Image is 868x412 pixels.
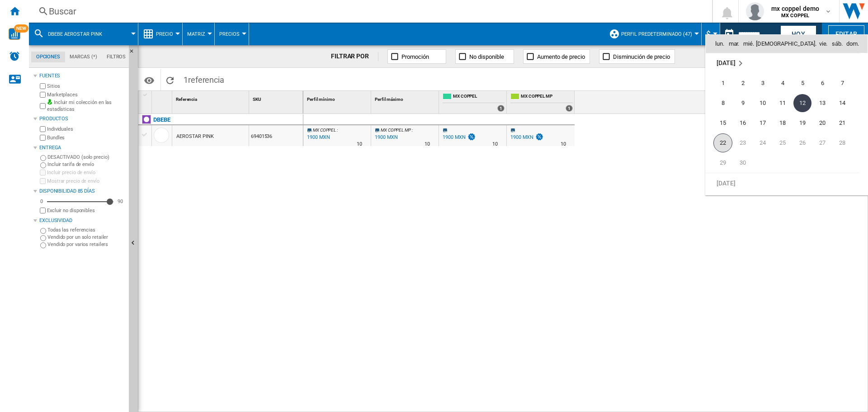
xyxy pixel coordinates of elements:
[756,35,816,53] th: [DEMOGRAPHIC_DATA].
[773,133,793,153] td: Thursday September 25 2025
[813,74,831,92] span: 6
[753,93,773,113] td: Wednesday September 10 2025
[733,93,753,113] td: Tuesday September 9 2025
[816,35,830,53] th: vie.
[754,74,772,92] span: 3
[706,153,733,173] td: Monday September 29 2025
[833,114,851,132] span: 21
[753,133,773,153] td: Wednesday September 24 2025
[713,133,732,152] span: 22
[714,114,732,132] span: 15
[714,74,732,92] span: 1
[741,35,756,53] th: mié.
[832,73,859,93] td: Sunday September 7 2025
[793,73,812,93] td: Friday September 5 2025
[753,73,773,93] td: Wednesday September 3 2025
[754,94,772,112] span: 10
[830,35,844,53] th: sáb.
[734,114,752,132] span: 16
[812,113,832,133] td: Saturday September 20 2025
[706,35,868,194] md-calendar: Calendar
[773,93,793,113] td: Thursday September 11 2025
[832,93,859,113] td: Sunday September 14 2025
[714,94,732,112] span: 8
[813,114,831,132] span: 20
[706,113,859,133] tr: Week 3
[813,94,831,112] span: 13
[753,113,773,133] td: Wednesday September 17 2025
[706,35,726,53] th: lun.
[734,94,752,112] span: 9
[793,133,812,153] td: Friday September 26 2025
[706,173,859,194] tr: Week undefined
[793,114,811,132] span: 19
[706,113,733,133] td: Monday September 15 2025
[812,73,832,93] td: Saturday September 6 2025
[774,74,792,92] span: 4
[706,93,733,113] td: Monday September 8 2025
[844,35,868,53] th: dom.
[706,53,859,74] tr: Week undefined
[717,60,735,67] span: [DATE]
[733,73,753,93] td: Tuesday September 2 2025
[706,153,859,173] tr: Week 5
[833,74,851,92] span: 7
[706,73,859,93] tr: Week 1
[733,133,753,153] td: Tuesday September 23 2025
[706,73,733,93] td: Monday September 1 2025
[812,133,832,153] td: Saturday September 27 2025
[773,73,793,93] td: Thursday September 4 2025
[706,133,733,153] td: Monday September 22 2025
[793,113,812,133] td: Friday September 19 2025
[812,93,832,113] td: Saturday September 13 2025
[833,94,851,112] span: 14
[706,53,859,74] td: September 2025
[832,113,859,133] td: Sunday September 21 2025
[726,35,741,53] th: mar.
[706,93,859,113] tr: Week 2
[774,94,792,112] span: 11
[774,114,792,132] span: 18
[793,94,811,112] span: 12
[733,113,753,133] td: Tuesday September 16 2025
[734,74,752,92] span: 2
[717,180,735,187] span: [DATE]
[793,93,812,113] td: Friday September 12 2025
[832,133,859,153] td: Sunday September 28 2025
[754,114,772,132] span: 17
[706,133,859,153] tr: Week 4
[773,113,793,133] td: Thursday September 18 2025
[733,153,753,173] td: Tuesday September 30 2025
[793,74,811,92] span: 5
